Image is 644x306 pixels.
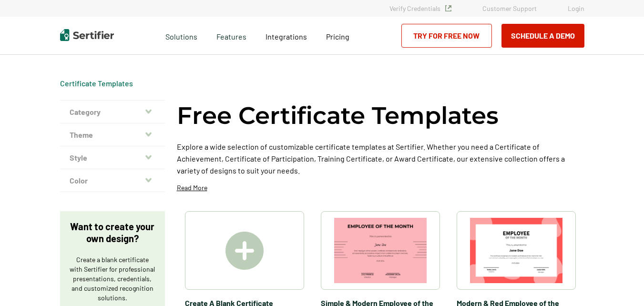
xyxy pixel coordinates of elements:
a: Pricing [326,30,349,41]
p: Want to create your own design? [70,221,155,245]
a: Try for Free Now [401,24,492,48]
button: Theme [60,123,165,146]
span: Pricing [326,32,349,41]
p: Create a blank certificate with Sertifier for professional presentations, credentials, and custom... [70,255,155,303]
button: Style [60,146,165,169]
a: Verify Credentials [389,4,451,12]
img: Create A Blank Certificate [225,232,264,270]
span: Features [216,30,246,41]
h1: Free Certificate Templates [177,100,499,131]
p: Explore a wide selection of customizable certificate templates at Sertifier. Whether you need a C... [177,141,584,176]
span: Integrations [266,32,307,41]
img: Sertifier | Digital Credentialing Platform [60,29,114,41]
button: Category [60,101,165,123]
img: Verified [445,5,451,11]
div: Breadcrumb [60,79,133,88]
p: Read More [177,183,207,193]
a: Integrations [266,30,307,41]
img: Modern & Red Employee of the Month Certificate Template [470,218,562,283]
a: Login [568,4,584,12]
a: Customer Support [482,4,537,12]
button: Color [60,169,165,192]
img: Simple & Modern Employee of the Month Certificate Template [334,218,427,283]
a: Certificate Templates [60,79,133,88]
span: Solutions [165,30,197,41]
